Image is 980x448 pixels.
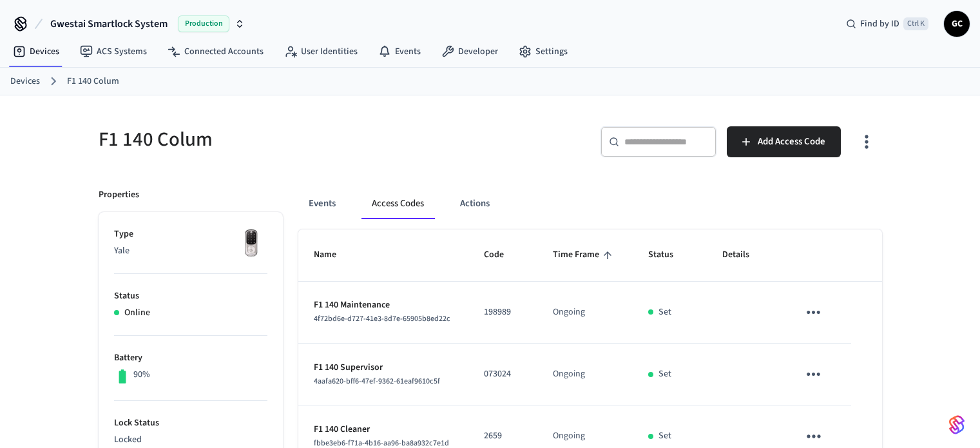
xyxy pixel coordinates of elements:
p: F1 140 Cleaner [314,423,454,436]
span: Status [648,245,690,265]
span: 4f72bd6e-d727-41e3-8d7e-65905b8ed22c [314,313,450,324]
a: ACS Systems [70,40,157,63]
p: Battery [114,351,267,365]
p: F1 140 Maintenance [314,298,454,312]
span: Ctrl K [903,17,928,30]
p: Lock Status [114,416,267,430]
h5: F1 140 Colum [99,126,483,153]
a: Connected Accounts [157,40,274,63]
p: 2659 [484,429,522,443]
button: Access Codes [361,188,434,219]
p: Yale [114,244,267,258]
div: Find by IDCtrl K [836,12,939,35]
a: F1 140 Colum [67,75,119,88]
span: Name [314,245,353,265]
span: Production [178,15,229,32]
span: 4aafa620-bff6-47ef-9362-61eaf9610c5f [314,376,440,387]
button: Events [298,188,346,219]
p: 90% [133,368,150,382]
td: Ongoing [537,344,633,405]
p: Properties [99,188,139,202]
p: Set [658,429,671,443]
a: Events [368,40,431,63]
a: Developer [431,40,508,63]
a: Settings [508,40,578,63]
button: Actions [450,188,500,219]
p: F1 140 Supervisor [314,361,454,375]
p: Type [114,228,267,241]
span: Code [484,245,521,265]
span: Find by ID [860,17,899,30]
a: Devices [3,40,70,63]
p: Set [658,306,671,319]
span: Time Frame [553,245,616,265]
td: Ongoing [537,282,633,344]
p: Set [658,367,671,381]
button: Add Access Code [727,126,841,157]
img: SeamLogoGradient.69752ec5.svg [949,414,965,435]
span: GC [945,12,968,35]
span: Details [722,245,766,265]
p: Locked [114,433,267,447]
img: Yale Assure Touchscreen Wifi Smart Lock, Satin Nickel, Front [235,228,267,260]
p: 198989 [484,306,522,319]
a: Devices [10,75,40,88]
p: 073024 [484,367,522,381]
span: Gwestai Smartlock System [50,16,168,32]
span: Add Access Code [758,133,825,150]
p: Online [124,306,150,320]
a: User Identities [274,40,368,63]
button: GC [944,11,970,37]
div: ant example [298,188,882,219]
p: Status [114,289,267,303]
